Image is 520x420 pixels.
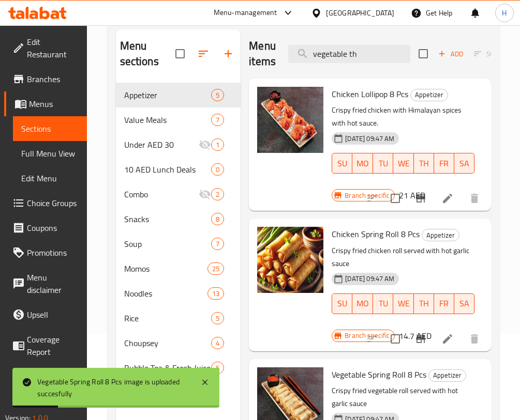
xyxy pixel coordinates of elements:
[29,98,79,110] span: Menus
[27,271,79,296] span: Menu disclaimer
[441,192,454,205] a: Edit menu item
[124,238,212,250] span: Soup
[257,87,323,153] img: Chicken Lollipop 8 Pcs
[4,191,87,215] a: Choice Groups
[27,308,79,321] span: Upsell
[212,314,224,323] span: 5
[21,172,79,184] span: Edit Menu
[116,157,241,182] div: 10 AED Lunch Deals0
[4,91,87,116] a: Menus
[332,104,474,130] p: Crispy fried chicken with Himalayan spices with hot sauce.
[377,156,389,171] span: TU
[410,89,448,101] div: Appetizer
[208,264,224,274] span: 25
[332,367,426,382] span: Vegetable Spring Roll 8 Pcs
[124,213,212,225] span: Snacks
[212,190,224,199] span: 2
[4,265,87,302] a: Menu disclaimer
[212,338,224,348] span: 4
[4,364,87,401] a: Grocery Checklist
[502,7,507,19] span: H
[116,331,241,355] div: Choupsey4
[212,165,224,175] span: 0
[13,166,87,191] a: Edit Menu
[438,296,450,311] span: FR
[212,90,224,100] span: 5
[462,186,487,211] button: delete
[124,114,212,126] span: Value Meals
[212,115,224,125] span: 7
[27,36,79,60] span: Edit Restaurant
[373,153,393,174] button: TU
[4,29,87,67] a: Edit Restaurant
[257,227,323,293] img: Chicken Spring Roll 8 Pcs
[373,293,393,314] button: TU
[212,363,224,373] span: 5
[434,153,454,174] button: FR
[124,287,208,300] span: Noodles
[13,116,87,141] a: Sections
[414,153,434,174] button: TH
[212,239,224,249] span: 7
[408,186,433,211] button: Branch-specific-item
[377,296,389,311] span: TU
[437,48,465,60] span: Add
[393,153,413,174] button: WE
[249,38,276,69] h2: Menu items
[124,362,212,374] span: Bubble Tea & Fresh Juice
[332,226,420,242] span: Chicken Spring Roll 8 Pcs
[418,156,430,171] span: TH
[21,147,79,160] span: Full Menu View
[212,214,224,224] span: 8
[4,327,87,364] a: Coverage Report
[124,188,199,200] span: Combo
[208,289,224,299] span: 13
[384,188,406,209] span: Select to update
[438,156,450,171] span: FR
[458,296,470,311] span: SA
[120,38,176,69] h2: Menu sections
[4,67,87,91] a: Branches
[397,156,409,171] span: WE
[4,302,87,327] a: Upsell
[418,296,430,311] span: TH
[336,156,348,171] span: SU
[393,293,413,314] button: WE
[116,281,241,306] div: Noodles13
[422,229,459,241] div: Appetizer
[116,355,241,380] div: Bubble Tea & Fresh Juice5
[37,376,190,399] div: Vegetable Spring Roll 8 Pcs image is uploaded succesfully
[13,141,87,166] a: Full Menu View
[332,153,352,174] button: SU
[116,256,241,281] div: Momos25
[214,7,277,19] div: Menu-management
[124,337,212,349] span: Choupsey
[116,306,241,331] div: Rice5
[397,296,409,311] span: WE
[384,328,406,350] span: Select to update
[124,262,208,275] span: Momos
[356,296,369,311] span: MO
[21,122,79,135] span: Sections
[191,41,216,66] span: Sort sections
[124,138,199,151] span: Under AED 30
[116,107,241,132] div: Value Meals7
[352,293,373,314] button: MO
[356,156,369,171] span: MO
[116,207,241,231] div: Snacks8
[116,79,241,384] nav: Menu sections
[27,222,79,234] span: Coupons
[326,7,394,19] div: [GEOGRAPHIC_DATA]
[116,182,241,207] div: Combo2
[212,140,224,150] span: 1
[116,83,241,107] div: Appetizer5
[332,293,352,314] button: SU
[27,73,79,85] span: Branches
[422,229,459,241] span: Appetizer
[411,89,448,101] span: Appetizer
[169,43,191,65] span: Select all sections
[332,244,474,270] p: Crispy fried chicken roll served with hot garlic sauce
[124,89,212,101] span: Appetizer
[429,369,466,381] span: Appetizer
[434,46,467,62] button: Add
